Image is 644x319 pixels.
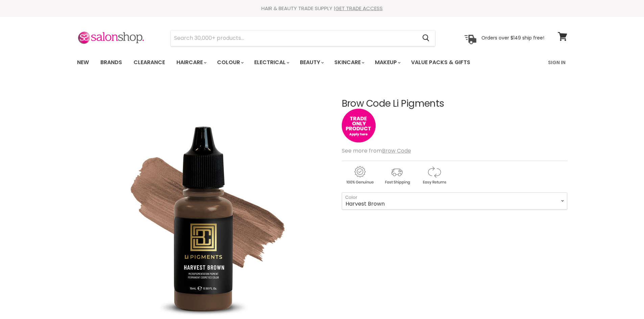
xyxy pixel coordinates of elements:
[128,55,170,70] a: Clearance
[72,55,94,70] a: New
[406,55,475,70] a: Value Packs & Gifts
[72,53,510,72] ul: Main menu
[544,55,570,70] a: Sign In
[295,55,328,70] a: Beauty
[95,55,127,70] a: Brands
[69,53,576,72] nav: Main
[170,30,435,46] form: Product
[382,147,411,155] a: Brow Code
[417,30,435,46] button: Search
[342,99,567,109] h1: Brow Code Li Pigments
[335,5,383,12] a: GET TRADE ACCESS
[481,35,544,41] p: Orders over $149 ship free!
[342,165,378,186] img: genuine.gif
[212,55,248,70] a: Colour
[171,55,211,70] a: Haircare
[69,5,576,12] div: HAIR & BEAUTY TRADE SUPPLY |
[249,55,293,70] a: Electrical
[329,55,368,70] a: Skincare
[342,109,376,142] img: tradeonly_small.jpg
[416,165,452,186] img: returns.gif
[370,55,405,70] a: Makeup
[171,30,417,46] input: Search
[342,147,411,155] span: See more from
[379,165,415,186] img: shipping.gif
